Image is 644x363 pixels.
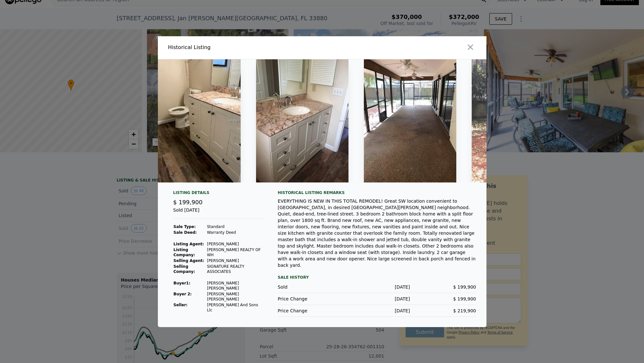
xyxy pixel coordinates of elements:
[344,308,410,314] div: [DATE]
[207,280,262,291] td: [PERSON_NAME] [PERSON_NAME]
[278,296,344,302] div: Price Change
[174,248,195,257] strong: Listing Company:
[278,308,344,314] div: Price Change
[174,242,204,246] strong: Listing Agent:
[278,198,476,268] div: EVERYTHING IS NEW IN THIS TOTAL REMODEL! Great SW location convenient to [GEOGRAPHIC_DATA], in de...
[344,284,410,290] div: [DATE]
[148,59,241,182] img: Property Img
[173,199,203,206] span: $ 199,900
[364,59,456,182] img: Property Img
[168,44,320,51] div: Historical Listing
[453,308,476,313] span: $ 219,900
[278,274,476,281] div: Sale History
[256,59,348,182] img: Property Img
[207,224,262,230] td: Standard
[174,303,188,307] strong: Seller :
[278,284,344,290] div: Sold
[173,207,262,219] div: Sold [DATE]
[453,296,476,301] span: $ 199,900
[207,291,262,302] td: [PERSON_NAME] [PERSON_NAME]
[174,281,191,285] strong: Buyer 1 :
[453,284,476,290] span: $ 199,900
[207,241,262,247] td: [PERSON_NAME]
[174,292,192,296] strong: Buyer 2:
[207,264,262,274] td: SIGNATURE REALTY ASSOCIATES
[174,230,197,235] strong: Sale Deed:
[472,59,564,182] img: Property Img
[207,302,262,313] td: [PERSON_NAME] And Sons Llc
[174,264,195,274] strong: Selling Company:
[207,247,262,258] td: [PERSON_NAME] REALTY OF WH
[174,258,204,263] strong: Selling Agent:
[173,190,262,198] div: Listing Details
[344,296,410,302] div: [DATE]
[207,230,262,235] td: Warranty Deed
[278,190,476,195] div: Historical Listing remarks
[174,224,196,229] strong: Sale Type:
[207,258,262,264] td: [PERSON_NAME]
